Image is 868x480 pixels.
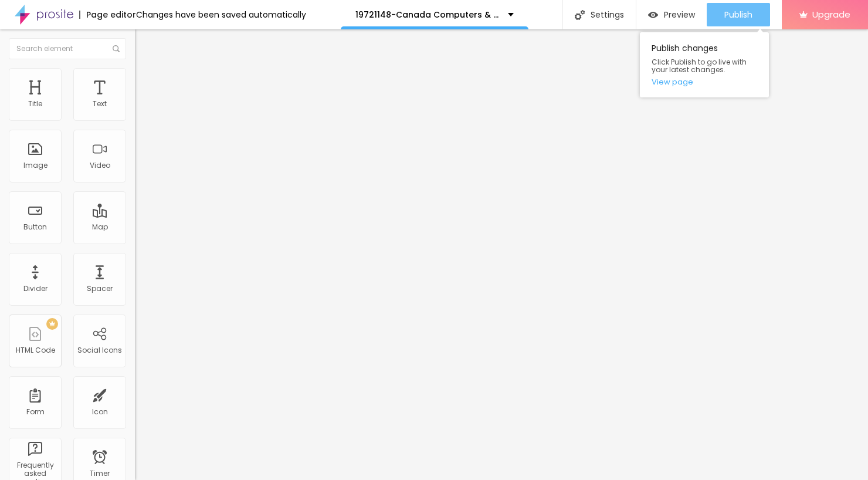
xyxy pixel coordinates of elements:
[652,78,757,86] a: View page
[724,10,752,19] span: Publish
[113,45,120,52] img: Icone
[79,11,136,19] div: Page editor
[23,161,48,170] div: Image
[92,408,108,416] div: Icon
[636,3,707,26] button: Preview
[652,58,757,73] span: Click Publish to go live with your latest changes.
[640,32,769,97] div: Publish changes
[575,10,585,20] img: Icone
[355,11,499,19] p: 19721148-Canada Computers & Electronics
[93,100,107,108] div: Text
[664,10,695,19] span: Preview
[87,285,113,293] div: Spacer
[90,469,110,478] div: Timer
[90,161,110,170] div: Video
[707,3,770,26] button: Publish
[648,10,658,20] img: view-1.svg
[23,223,47,231] div: Button
[812,9,850,19] span: Upgrade
[16,346,55,354] div: HTML Code
[136,11,306,19] div: Changes have been saved automatically
[9,38,126,59] input: Search element
[77,346,122,354] div: Social Icons
[135,29,868,480] iframe: Editor
[23,285,48,293] div: Divider
[28,100,42,108] div: Title
[92,223,108,231] div: Map
[26,408,45,416] div: Form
